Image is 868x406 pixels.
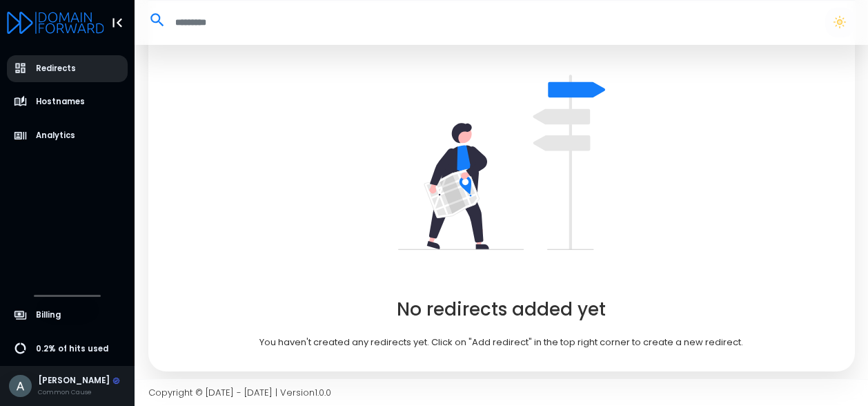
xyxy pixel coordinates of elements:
span: 0.2% of hits used [36,343,108,355]
div: Common Cause [38,387,120,397]
a: Analytics [7,122,128,149]
a: Redirects [7,55,128,82]
button: Toggle Aside [104,10,130,36]
a: Billing [7,302,128,329]
img: undraw_right_direction_tge8-82dba1b9.svg [398,59,605,266]
a: Hostnames [7,88,128,115]
a: Logo [7,12,104,31]
span: Analytics [36,130,75,142]
div: [PERSON_NAME] [38,375,120,387]
span: Hostnames [36,96,85,108]
p: You haven't created any redirects yet. Click on "Add redirect" in the top right corner to create ... [259,336,743,349]
span: Redirects [36,63,76,75]
a: 0.2% of hits used [7,336,128,362]
h2: No redirects added yet [397,299,606,320]
span: Billing [36,309,61,321]
img: Avatar [9,375,32,398]
span: Copyright © [DATE] - [DATE] | Version 1.0.0 [148,386,331,399]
